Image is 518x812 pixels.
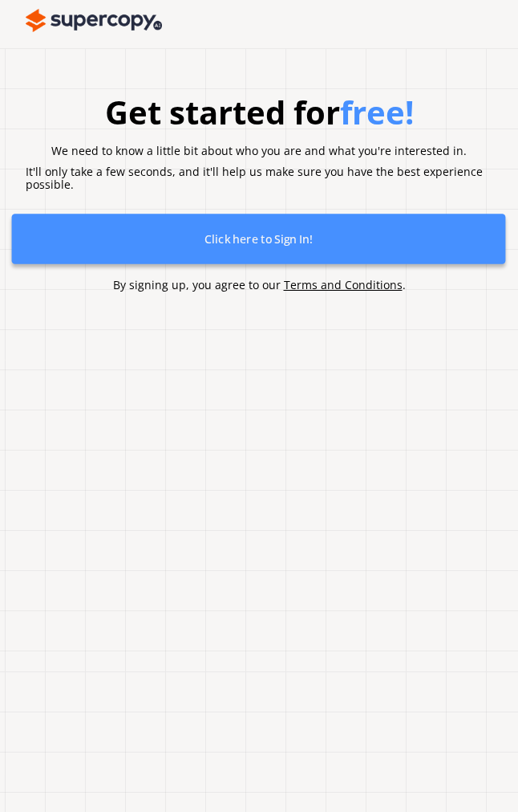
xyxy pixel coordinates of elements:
[340,90,414,134] span: free!
[26,165,492,191] p: It'll only take a few seconds, and it'll help us make sure you have the best experience possible.
[12,214,506,264] button: Click here to Sign In!
[205,231,314,247] b: Click here to Sign In!
[26,5,162,37] img: Close
[113,279,406,292] p: By signing up, you agree to our .
[105,92,414,133] h1: Get started for
[284,277,403,292] a: Terms and Conditions
[51,145,467,157] p: We need to know a little bit about who you are and what you're interested in.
